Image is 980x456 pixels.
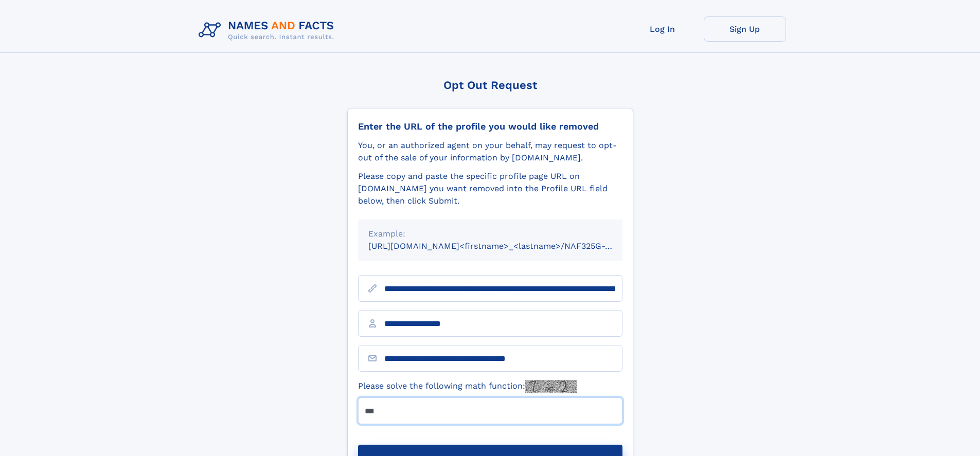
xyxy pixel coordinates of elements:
[368,228,612,240] div: Example:
[358,139,622,164] div: You, or an authorized agent on your behalf, may request to opt-out of the sale of your informatio...
[621,16,704,42] a: Log In
[347,79,633,92] div: Opt Out Request
[368,241,642,251] small: [URL][DOMAIN_NAME]<firstname>_<lastname>/NAF325G-xxxxxxxx
[194,16,343,44] img: Logo Names and Facts
[358,170,622,207] div: Please copy and paste the specific profile page URL on [DOMAIN_NAME] you want removed into the Pr...
[704,16,786,42] a: Sign Up
[358,121,622,132] div: Enter the URL of the profile you would like removed
[358,380,577,393] label: Please solve the following math function:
